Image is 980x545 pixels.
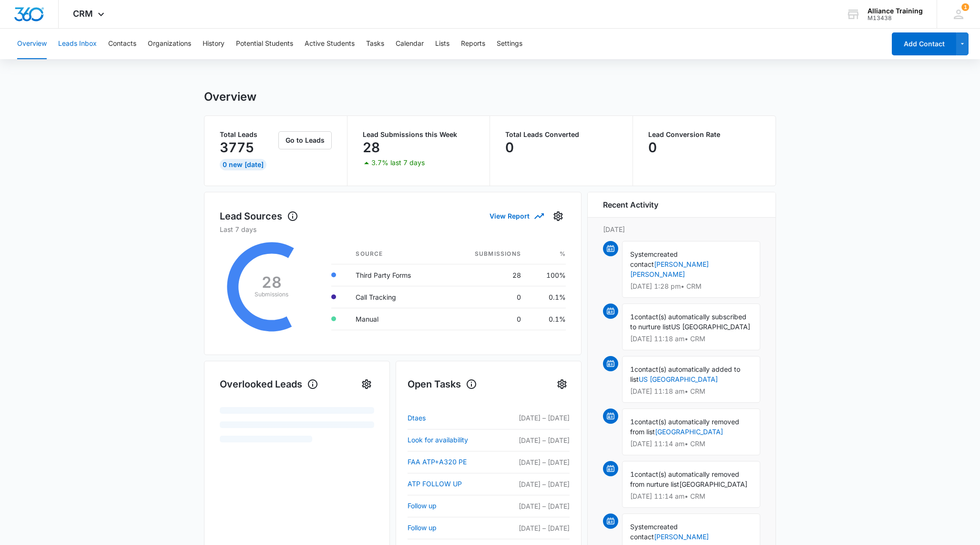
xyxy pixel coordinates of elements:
p: [DATE] – [DATE] [496,479,570,489]
p: 3775 [220,140,254,155]
button: Active Students [305,29,355,59]
a: Go to Leads [278,136,332,144]
p: [DATE] – [DATE] [496,413,570,423]
span: System [630,250,653,258]
button: Settings [554,377,570,392]
span: [GEOGRAPHIC_DATA] [679,480,747,488]
a: Look for availability [408,434,496,446]
div: account name [868,7,923,15]
td: 0.1% [529,286,566,308]
span: 1 [961,3,969,11]
button: Contacts [108,29,136,59]
div: account id [868,15,923,21]
button: Add Contact [892,32,956,55]
a: ATP FOLLOW UP [408,478,496,490]
td: 100% [529,264,566,286]
span: created contact [630,250,678,268]
p: 28 [363,140,380,155]
span: US [GEOGRAPHIC_DATA] [671,323,750,331]
td: Call Tracking [348,286,444,308]
p: [DATE] – [DATE] [496,435,570,445]
p: 3.7% last 7 days [371,159,425,166]
span: contact(s) automatically added to list [630,365,740,383]
a: Follow up [408,500,496,512]
td: Third Party Forms [348,264,444,286]
span: created contact [630,523,678,541]
p: Total Leads Converted [505,131,617,138]
h1: Overlooked Leads [220,377,318,391]
button: Organizations [148,29,191,59]
a: [PERSON_NAME] [654,533,709,541]
th: Source [348,244,444,264]
span: contact(s) automatically removed from nurture list [630,470,739,488]
span: contact(s) automatically subscribed to nurture list [630,313,746,331]
span: 1 [630,365,634,373]
div: notifications count [961,3,969,11]
p: [DATE] 11:18 am • CRM [630,388,752,395]
p: [DATE] – [DATE] [496,457,570,467]
button: Potential Students [236,29,293,59]
button: Calendar [396,29,424,59]
h1: Overview [204,90,256,104]
p: [DATE] 11:14 am • CRM [630,440,752,447]
span: contact(s) automatically removed from list [630,418,739,436]
span: 1 [630,470,634,478]
span: 1 [630,313,634,321]
button: Overview [17,29,47,59]
h6: Recent Activity [603,199,658,210]
p: [DATE] [603,224,760,234]
a: Follow up [408,522,496,534]
a: [GEOGRAPHIC_DATA] [655,428,723,436]
button: Settings [551,209,566,224]
p: Lead Submissions this Week [363,131,475,138]
p: 0 [505,140,514,155]
p: [DATE] 11:14 am • CRM [630,493,752,500]
p: Last 7 days [220,224,566,234]
p: Lead Conversion Rate [648,131,761,138]
td: 28 [445,264,529,286]
p: 0 [648,140,657,155]
span: 1 [630,418,634,426]
h1: Open Tasks [408,377,477,391]
a: FAA ATP+A320 PE [408,456,496,468]
button: History [203,29,225,59]
button: View Report [490,208,543,224]
td: 0.1% [529,308,566,330]
td: 0 [445,286,529,308]
th: % [529,244,566,264]
div: 0 New [DATE] [220,159,266,170]
button: Settings [359,377,374,392]
h1: Lead Sources [220,209,298,223]
a: [PERSON_NAME] [PERSON_NAME] [630,260,709,278]
p: Total Leads [220,131,276,138]
span: System [630,523,653,531]
span: CRM [73,9,93,19]
button: Tasks [366,29,384,59]
button: Go to Leads [278,131,332,149]
p: [DATE] 1:28 pm • CRM [630,283,752,290]
p: [DATE] – [DATE] [496,523,570,533]
a: US [GEOGRAPHIC_DATA] [639,375,718,383]
button: Settings [497,29,522,59]
td: Manual [348,308,444,330]
button: Reports [461,29,485,59]
button: Lists [435,29,449,59]
td: 0 [445,308,529,330]
p: [DATE] 11:18 am • CRM [630,335,752,342]
p: [DATE] – [DATE] [496,501,570,511]
a: Dtaes [408,412,496,424]
button: Leads Inbox [58,29,97,59]
th: Submissions [445,244,529,264]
